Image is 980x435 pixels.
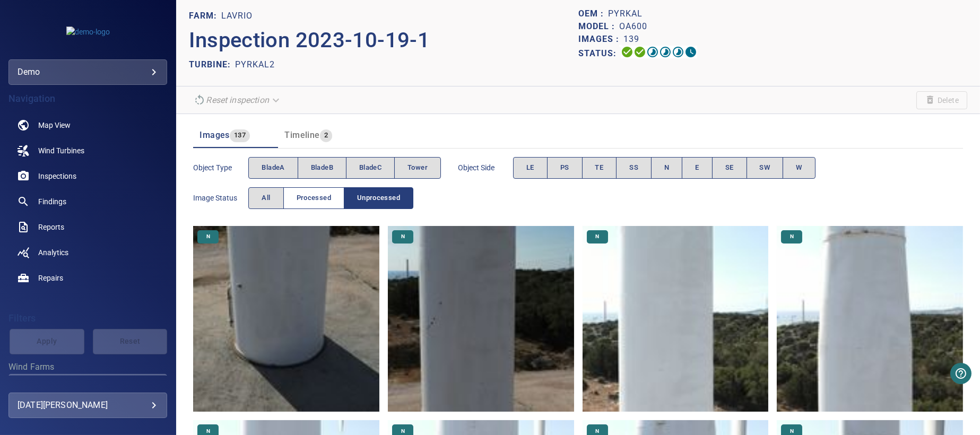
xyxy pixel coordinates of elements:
div: demo [18,64,158,81]
span: N [664,162,669,174]
p: TURBINE: [189,58,235,71]
a: inspections noActive [8,163,167,189]
span: N [200,428,216,435]
p: Model : [578,20,619,33]
svg: ML Processing 1% [659,46,672,58]
span: N [395,233,411,240]
span: LE [526,162,534,174]
button: SE [712,157,747,179]
svg: Uploading 100% [621,46,634,58]
a: reports noActive [8,214,167,240]
span: Object type [193,162,248,173]
div: imageStatus [248,187,413,209]
p: 139 [623,33,639,46]
span: Analytics [38,247,68,258]
button: SW [747,157,784,179]
span: Unprocessed [357,192,400,204]
button: E [682,157,712,179]
button: TE [582,157,617,179]
span: N [784,428,800,435]
button: All [248,187,283,209]
span: SS [629,162,638,174]
span: Map View [38,120,71,130]
p: FARM: [189,10,221,22]
span: Inspections [38,171,76,181]
span: TE [595,162,604,174]
button: Processed [283,187,344,209]
button: bladeA [248,157,298,179]
span: bladeC [359,162,381,174]
button: LE [513,157,548,179]
p: Images : [578,33,623,46]
span: Image Status [193,193,248,203]
h4: Navigation [8,93,167,104]
div: Wind Farms [8,374,167,399]
div: objectSide [513,157,816,179]
span: Reports [38,222,64,232]
p: OEM : [578,7,608,20]
div: [DATE][PERSON_NAME] [18,397,158,414]
a: findings noActive [8,189,167,214]
button: Unprocessed [344,187,413,209]
button: W [783,157,815,179]
svg: Matching 1% [672,46,684,58]
span: bladeA [262,162,284,174]
span: Images [200,130,229,140]
span: SW [760,162,770,174]
button: Tower [394,157,441,179]
span: bladeB [311,162,333,174]
button: bladeC [346,157,395,179]
a: map noActive [8,112,167,138]
span: 2 [320,129,332,142]
p: Pyrkal [608,7,643,20]
a: windturbines noActive [8,138,167,163]
span: N [395,428,411,435]
div: Unable to reset the inspection due to your user permissions [189,91,285,109]
span: Wind Turbines [38,145,84,156]
span: All [262,192,270,204]
p: Lavrio [221,10,253,22]
button: SS [616,157,652,179]
span: Findings [38,196,66,207]
div: demo [8,59,167,85]
span: Tower [407,162,428,174]
span: SE [725,162,734,174]
span: W [796,162,802,174]
svg: Classification 0% [684,46,697,58]
svg: Selecting 1% [646,46,659,58]
span: 137 [230,129,250,142]
label: Wind Farms [8,363,167,371]
em: Reset inspection [206,95,268,105]
span: PS [560,162,569,174]
div: objectType [248,157,441,179]
p: Inspection 2023-10-19-1 [189,24,578,56]
span: N [589,233,605,240]
span: Object Side [458,162,513,173]
button: N [651,157,682,179]
svg: Data Formatted 100% [634,46,646,58]
a: analytics noActive [8,240,167,265]
span: Timeline [284,130,319,140]
span: N [589,428,605,435]
div: Reset inspection [189,91,285,109]
span: N [784,233,800,240]
p: Status: [578,46,621,61]
img: demo-logo [66,27,110,37]
button: bladeB [298,157,346,179]
span: Unable to delete the inspection due to your user permissions [916,91,967,109]
a: repairs noActive [8,265,167,291]
button: PS [547,157,583,179]
span: N [200,233,216,240]
h4: Filters [8,313,167,324]
span: Processed [297,192,331,204]
p: OA600 [619,20,647,33]
span: Repairs [38,273,63,283]
p: Pyrkal2 [235,58,275,71]
span: E [695,162,699,174]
